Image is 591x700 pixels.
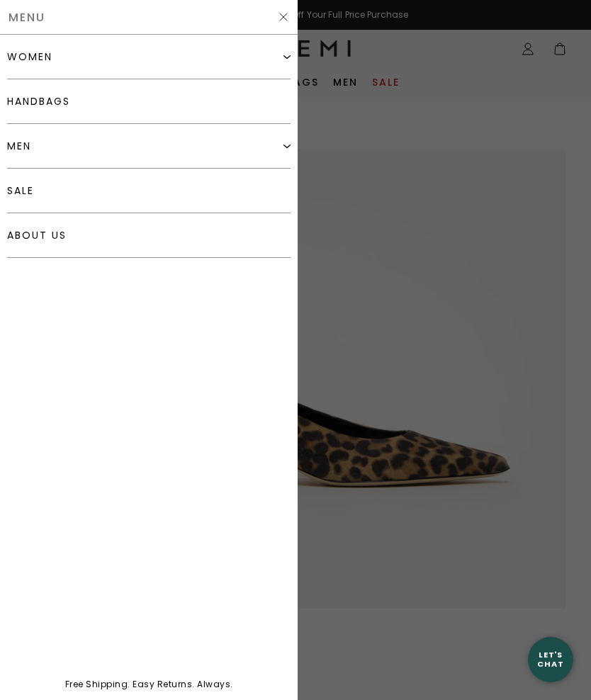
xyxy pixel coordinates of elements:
img: Expand [283,53,291,60]
div: Let's Chat [528,650,573,668]
a: sale [7,169,291,213]
img: Hide Slider [278,11,289,23]
span: Menu [9,12,45,23]
a: about us [7,213,291,258]
img: Expand [283,142,291,149]
div: men [7,140,31,152]
a: handbags [7,79,291,124]
div: women [7,51,52,62]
